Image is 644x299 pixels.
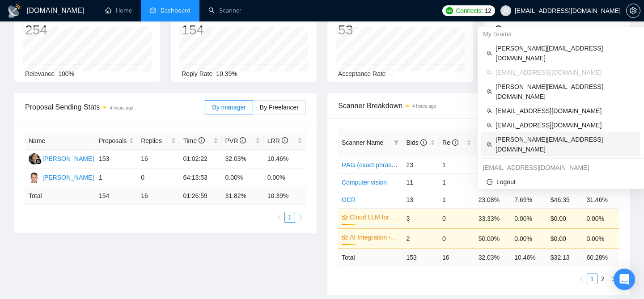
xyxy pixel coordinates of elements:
[264,168,306,187] td: 0.00%
[496,67,635,77] span: [EMAIL_ADDRESS][DOMAIN_NAME]
[338,248,402,266] td: Total
[276,215,282,220] span: left
[342,234,348,240] span: crown
[611,276,616,282] span: right
[496,43,635,63] span: [PERSON_NAME][EMAIL_ADDRESS][DOMAIN_NAME]
[99,136,127,146] span: Proposals
[587,274,597,284] a: 1
[42,173,94,182] div: [PERSON_NAME]
[406,139,426,146] span: Bids
[626,4,640,18] button: setting
[25,132,95,150] th: Name
[487,177,635,187] span: Logout
[137,150,179,168] td: 16
[402,228,439,248] td: 2
[137,168,179,187] td: 0
[298,215,303,220] span: right
[576,274,587,284] button: left
[439,191,475,208] td: 1
[161,7,191,14] span: Dashboard
[342,139,383,146] span: Scanner Name
[95,150,137,168] td: 153
[282,137,288,143] span: info-circle
[487,122,492,128] span: team
[110,105,133,110] time: 4 hours ago
[485,6,491,16] span: 12
[179,168,221,187] td: 64:13:53
[295,212,306,223] li: Next Page
[583,191,619,208] td: 31.46%
[511,248,547,266] td: 10.46 %
[342,214,348,220] span: crown
[342,196,356,203] a: OCR
[576,274,587,284] li: Previous Page
[478,160,644,175] div: nara.makan@gigradar.io
[95,132,137,150] th: Proposals
[583,208,619,228] td: 0.00%
[141,136,169,146] span: Replies
[350,212,397,222] a: Cloud LLM for Data Extraction
[295,212,306,223] button: right
[150,7,156,13] span: dashboard
[487,70,492,75] span: team
[547,248,583,266] td: $ 32.13
[475,191,511,208] td: 23.08%
[182,70,212,77] span: Reply Rate
[264,187,306,205] td: 10.39 %
[439,228,475,248] td: 0
[608,274,619,284] button: right
[402,191,439,208] td: 13
[208,7,241,14] a: searchScanner
[35,158,42,164] img: gigradar-bm.png
[547,208,583,228] td: $0.00
[475,228,511,248] td: 50.00%
[475,248,511,266] td: 32.03 %
[350,232,397,242] a: AI Integration - Healthcare
[598,274,608,284] a: 2
[439,156,475,173] td: 1
[487,51,492,56] span: team
[627,7,640,14] span: setting
[179,187,221,205] td: 01:26:59
[42,154,94,164] div: [PERSON_NAME]
[579,276,584,282] span: left
[394,140,399,145] span: filter
[511,208,547,228] td: 0.00%
[284,212,295,223] li: 1
[240,137,246,143] span: info-circle
[264,150,306,168] td: 10.46%
[183,137,204,144] span: Time
[29,172,40,183] img: DG
[547,228,583,248] td: $0.00
[137,187,179,205] td: 16
[442,139,458,146] span: Re
[29,155,94,162] a: PN[PERSON_NAME]
[487,108,492,114] span: team
[222,150,264,168] td: 32.03%
[496,120,635,130] span: [EMAIL_ADDRESS][DOMAIN_NAME]
[614,269,635,290] div: Open Intercom Messenger
[456,6,483,16] span: Connects:
[58,70,74,77] span: 100%
[29,153,40,164] img: PN
[503,8,509,14] span: user
[29,173,94,181] a: DG[PERSON_NAME]
[199,137,205,143] span: info-circle
[392,136,401,149] span: filter
[338,70,386,77] span: Acceptance Rate
[487,89,492,94] span: team
[222,187,264,205] td: 31.82 %
[487,179,493,185] span: logout
[212,104,246,111] span: By manager
[25,70,55,77] span: Relevance
[402,173,439,191] td: 11
[274,212,284,223] li: Previous Page
[137,132,179,150] th: Replies
[179,150,221,168] td: 01:02:22
[439,173,475,191] td: 1
[342,161,400,168] a: RAG (exact phrases)
[402,156,439,173] td: 23
[452,139,458,146] span: info-circle
[25,101,205,113] span: Proposal Sending Stats
[7,4,21,18] img: logo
